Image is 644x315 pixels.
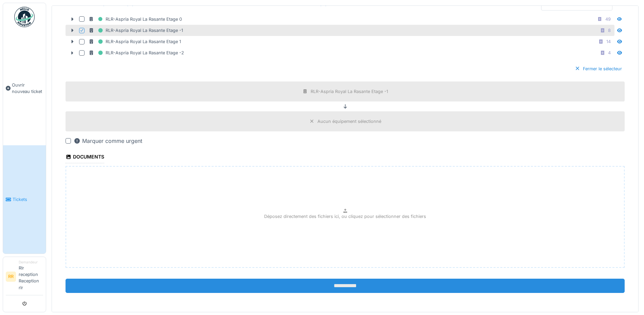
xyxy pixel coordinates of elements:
div: Fermer le sélecteur [572,64,625,73]
div: 49 [605,16,611,22]
li: RR [6,272,16,282]
div: Demandeur [19,260,43,265]
a: Ouvrir nouveau ticket [3,31,46,145]
a: Tickets [3,145,46,253]
div: RLR-Aspria Royal La Rasante Etage 1 [89,37,181,46]
span: Ouvrir nouveau ticket [12,82,43,95]
li: Rlr reception Reception rlr [19,260,43,294]
div: RLR-Aspria Royal La Rasante Etage 0 [89,15,182,23]
div: 8 [608,27,611,34]
div: RLR-Aspria Royal La Rasante Etage -2 [89,49,184,57]
div: Marquer comme urgent [74,137,142,145]
span: Tickets [13,196,43,203]
div: 4 [608,50,611,56]
div: Aucun équipement sélectionné [317,118,381,125]
a: RR DemandeurRlr reception Reception rlr [6,260,43,295]
img: Badge_color-CXgf-gQk.svg [14,7,35,27]
div: RLR-Aspria Royal La Rasante Etage -1 [89,26,183,35]
div: Documents [66,152,104,163]
p: Déposez directement des fichiers ici, ou cliquez pour sélectionner des fichiers [264,213,426,220]
div: RLR-Aspria Royal La Rasante Etage -1 [311,88,388,95]
div: 14 [606,38,611,45]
